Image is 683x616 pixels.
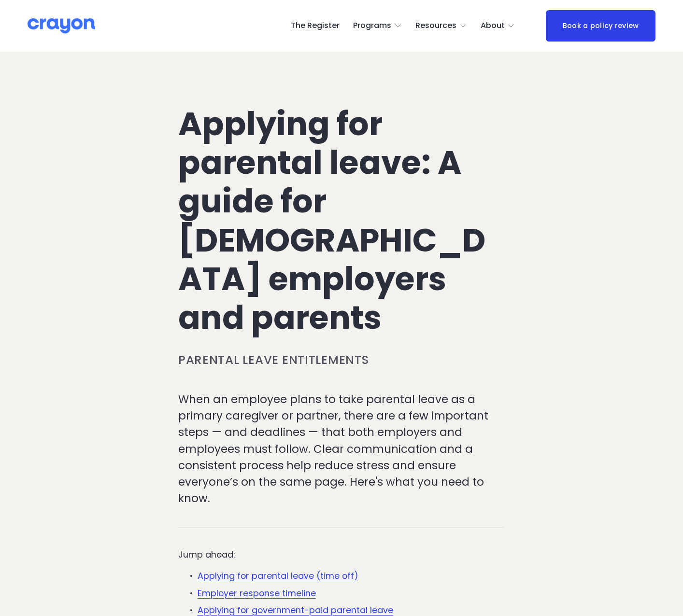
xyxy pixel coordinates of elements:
[353,18,402,34] a: folder dropdown
[481,19,505,33] span: About
[178,105,505,337] h1: Applying for parental leave: A guide for [DEMOGRAPHIC_DATA] employers and parents
[546,10,656,42] a: Book a policy review
[178,351,369,368] a: Parental leave entitlements
[178,391,505,506] p: When an employee plans to take parental leave as a primary caregiver or partner, there are a few ...
[353,19,391,33] span: Programs
[198,587,316,599] a: Employer response timeline
[415,19,456,33] span: Resources
[28,17,95,34] img: Crayon
[198,570,358,582] a: Applying for parental leave (time off)
[415,18,467,34] a: folder dropdown
[291,18,340,34] a: The Register
[178,548,505,561] p: Jump ahead:
[481,18,515,34] a: folder dropdown
[198,604,393,616] a: Applying for government-paid parental leave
